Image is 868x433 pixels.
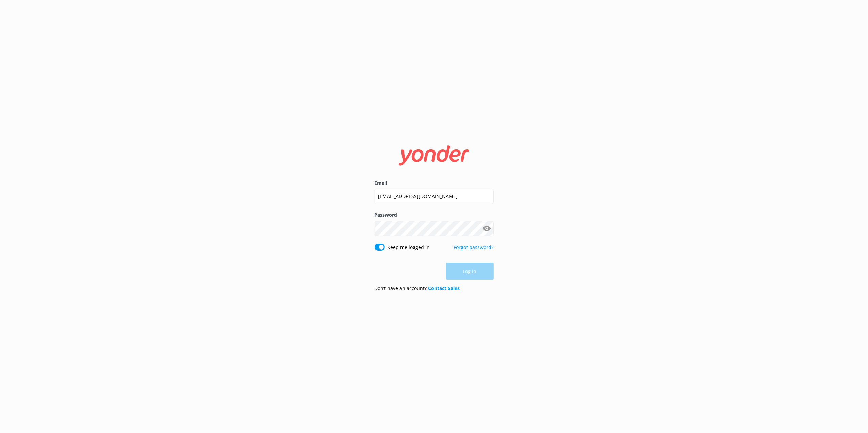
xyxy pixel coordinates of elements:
a: Contact Sales [428,285,460,291]
label: Password [375,211,494,219]
a: Forgot password? [454,244,494,251]
label: Email [375,179,494,187]
label: Keep me logged in [388,244,430,251]
button: Show password [480,222,494,235]
input: user@emailaddress.com [375,189,494,204]
p: Don’t have an account? [375,285,460,292]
